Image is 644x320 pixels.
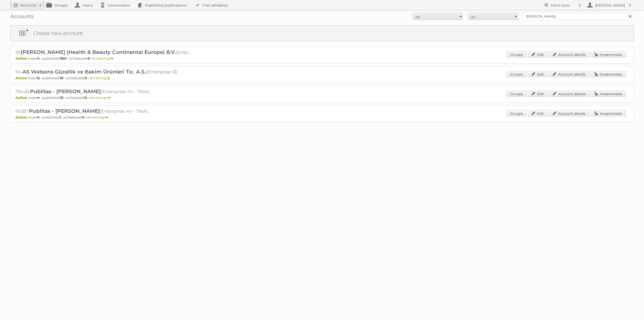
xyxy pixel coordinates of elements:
p: max: - published: - scheduled: - [15,76,629,80]
span: Active [15,56,28,61]
span: remaining: [88,95,111,100]
strong: 0 [85,76,87,80]
h2: 91087: (Enterprise ∞) - TRIAL [15,108,191,115]
strong: 10 [60,95,64,100]
h2: Accounts [20,3,37,8]
a: Edit [528,51,548,58]
span: Active [15,115,28,120]
strong: ∞ [36,56,40,61]
h2: [PERSON_NAME] [594,3,626,8]
h2: 114: (Enterprise 12) [15,69,191,75]
h2: 18: (Enterprise ∞) [15,49,191,56]
p: max: - published: - scheduled: - [15,56,629,61]
a: Groups [506,71,527,77]
a: Edit [528,110,548,117]
h2: 79428: (Enterprise ∞) - TRIAL [15,88,191,95]
span: Publitas - [PERSON_NAME] [29,108,100,114]
p: max: - published: - scheduled: - [15,115,629,120]
strong: ∞ [110,56,113,61]
a: Account details [549,110,590,117]
a: Create new account [11,26,633,41]
a: Account details [549,90,590,97]
strong: 10 [60,76,64,80]
strong: ∞ [105,115,108,120]
span: Active [15,76,28,80]
span: AS Watsons Güzellik ve Bakim Ürünleri Tic. A.S. [22,69,146,75]
h2: More tools [551,3,576,8]
strong: 360 [60,56,67,61]
span: Publitas - [PERSON_NAME] [30,88,101,94]
strong: ∞ [107,95,111,100]
a: Edit [528,90,548,97]
a: Edit [528,71,548,77]
strong: 1 [60,115,61,120]
span: remaining: [91,56,113,61]
a: Impersonate [591,110,626,117]
p: max: - published: - scheduled: - [15,95,629,100]
a: Groups [506,110,527,117]
span: remaining: [88,76,109,80]
a: Account details [549,51,590,58]
a: Groups [506,90,527,97]
span: [PERSON_NAME] (Health & Beauty Continental Europe) B.V. [21,49,176,55]
strong: 12 [36,76,40,80]
strong: 0 [85,95,87,100]
strong: 2 [107,76,109,80]
strong: 0 [82,115,85,120]
a: Account details [549,71,590,77]
span: remaining: [86,115,108,120]
strong: ∞ [36,95,40,100]
a: Groups [506,51,527,58]
strong: 6 [88,56,90,61]
a: Impersonate [591,71,626,77]
a: Impersonate [591,51,626,58]
span: Active [15,95,28,100]
strong: ∞ [36,115,40,120]
a: Impersonate [591,90,626,97]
